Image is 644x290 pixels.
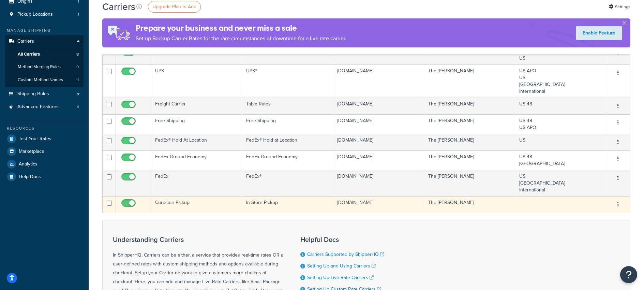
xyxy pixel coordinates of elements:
a: Help Docs [5,171,84,183]
li: Carriers [5,35,84,87]
td: Free Shipping [242,114,333,134]
td: [DOMAIN_NAME] [333,150,424,170]
h3: Understanding Carriers [113,236,283,243]
td: FedEx [151,170,242,196]
span: Shipping Rules [17,91,49,97]
td: The [PERSON_NAME] [424,45,515,64]
a: Enable Feature [576,26,622,40]
span: Custom Method Names [18,77,63,83]
a: Custom Method Names 11 [5,74,84,86]
td: The [PERSON_NAME] [424,114,515,134]
td: The [PERSON_NAME] [424,98,515,114]
a: Carriers [5,35,84,48]
span: 0 [76,64,79,70]
td: FedEx® Hold at Location [242,134,333,150]
td: Table Rates [242,98,333,114]
div: Resources [5,126,84,131]
td: UPS® [242,64,333,98]
span: Method Merging Rules [18,64,61,70]
a: Upgrade Plan to Add [148,1,201,13]
a: Settings [609,2,630,12]
td: FedEx® [242,170,333,196]
a: Marketplace [5,145,84,158]
a: Pickup Locations 1 [5,8,84,21]
span: Analytics [19,161,38,167]
td: [DOMAIN_NAME] [333,114,424,134]
td: [DOMAIN_NAME] [333,64,424,98]
span: 11 [76,77,79,83]
li: Custom Method Names [5,74,84,86]
div: Manage Shipping [5,28,84,33]
span: Test Your Rates [19,136,51,142]
a: Setting Up and Using Carriers [307,262,376,270]
td: The [PERSON_NAME] [424,64,515,98]
td: [DOMAIN_NAME] [333,170,424,196]
td: The [PERSON_NAME] [424,170,515,196]
td: The [PERSON_NAME] [424,134,515,150]
span: Help Docs [19,174,41,180]
img: ad-rules-rateshop-fe6ec290ccb7230408bd80ed9643f0289d75e0ffd9eb532fc0e269fcd187b520.png [102,18,136,47]
li: Advanced Features [5,101,84,113]
td: Curbside Pickup [151,196,242,213]
a: Test Your Rates [5,133,84,145]
span: Pickup Locations [17,12,53,17]
td: [DOMAIN_NAME] [333,134,424,150]
td: [DOMAIN_NAME] [333,196,424,213]
a: Advanced Features 4 [5,101,84,113]
button: Open Resource Center [620,266,637,283]
td: FedEx Ground Economy [151,150,242,170]
span: 1 [78,12,79,17]
td: US 48 US APO [515,114,606,134]
td: US 48 [515,98,606,114]
td: FedEx® Hold At Location [151,134,242,150]
span: All Carriers [18,52,40,57]
li: All Carriers [5,48,84,61]
h3: Helpful Docs [300,236,389,243]
td: US [515,134,606,150]
td: [DOMAIN_NAME] [333,98,424,114]
td: FedEx Ground Economy [242,150,333,170]
td: Freight Carrier [151,98,242,114]
a: Setting Up Live Rate Carriers [307,274,374,281]
a: Carriers Supported by ShipperHQ [307,251,384,258]
li: Method Merging Rules [5,61,84,73]
span: 8 [76,52,79,57]
td: Free Shipping [151,114,242,134]
li: Pickup Locations [5,8,84,21]
a: Shipping Rules [5,88,84,100]
td: US Post Office [151,45,242,64]
td: [DOMAIN_NAME] [333,45,424,64]
td: US APO US [GEOGRAPHIC_DATA] International [515,64,606,98]
span: Carriers [17,39,34,44]
td: In-Store Pickup [242,196,333,213]
span: 4 [77,104,79,110]
span: Advanced Features [17,104,59,110]
td: The [PERSON_NAME] [424,150,515,170]
a: Analytics [5,158,84,170]
a: All Carriers 8 [5,48,84,61]
a: Method Merging Rules 0 [5,61,84,73]
td: UPS [151,64,242,98]
p: Set up Backup Carrier Rates for the rare circumstances of downtime for a live rate carrier. [136,34,346,43]
td: US 48 [GEOGRAPHIC_DATA] [515,150,606,170]
td: USPS [242,45,333,64]
td: US [GEOGRAPHIC_DATA] International [515,170,606,196]
h4: Prepare your business and never miss a sale [136,23,346,34]
td: US APO US [515,45,606,64]
td: The [PERSON_NAME] [424,196,515,213]
span: Marketplace [19,149,44,155]
span: Upgrade Plan to Add [152,3,196,10]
